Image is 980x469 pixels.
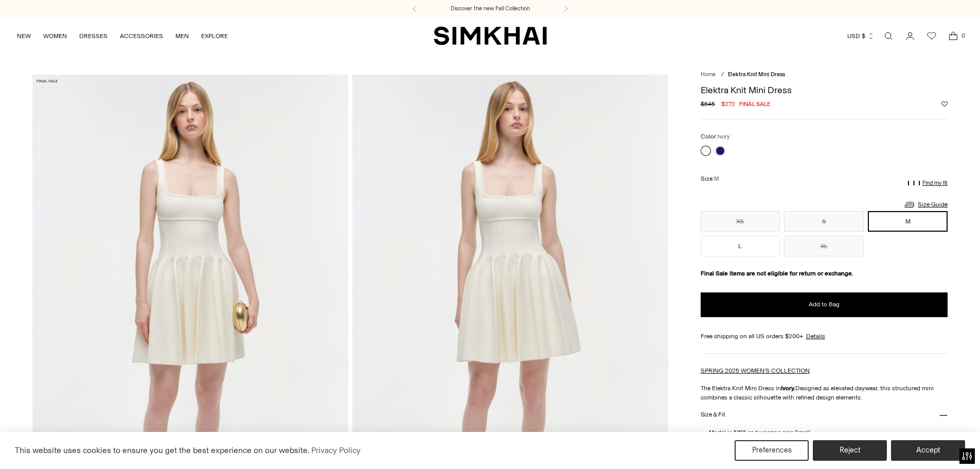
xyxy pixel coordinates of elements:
a: NEW [17,25,31,47]
button: L [701,236,780,256]
div: / [721,71,724,79]
span: Add to Bag [809,300,840,309]
h1: Elektra Knit Mini Dress [701,85,948,95]
span: 0 [958,31,968,40]
a: Open cart modal [943,26,964,46]
a: DRESSES [79,25,108,47]
span: Ivory [718,133,729,140]
span: Elektra Knit Mini Dress [728,71,785,78]
label: Color: [701,132,729,142]
a: EXPLORE [201,25,228,47]
button: Size & Fit [701,402,948,428]
button: Reject [813,440,887,461]
span: This website uses cookies to ensure you get the best experience on our website. [15,445,310,455]
a: MEN [175,25,189,47]
strong: Ivory. [781,385,795,392]
button: S [784,211,864,232]
button: XL [784,236,864,256]
a: Open search modal [878,26,899,46]
button: M [868,211,948,232]
a: Wishlist [921,26,942,46]
button: Add to Wishlist [941,101,948,107]
button: XS [701,211,780,232]
span: M [714,176,719,182]
a: Go to the account page [900,26,920,46]
p: The Elektra Knit Mini Dress in Designed as elevated daywear, this structured mini combines a clas... [701,384,948,402]
strong: Final Sale items are not eligible for return or exchange. [701,270,853,277]
nav: breadcrumbs [701,71,948,79]
label: Size: [701,174,719,184]
a: Details [806,332,825,341]
a: SPRING 2025 WOMEN'S COLLECTION [701,367,810,374]
li: Model is 5'10" and wearing size Small [709,428,948,437]
a: Size Guide [903,198,948,211]
a: Home [701,71,716,78]
div: Free shipping on all US orders $200+ [701,332,948,341]
a: Discover the new Fall Collection [451,5,530,13]
a: Privacy Policy (opens in a new tab) [310,443,362,458]
a: SIMKHAI [434,26,547,46]
button: Accept [891,440,965,461]
a: WOMEN [43,25,67,47]
button: Preferences [735,440,809,461]
button: Add to Bag [701,292,948,317]
h3: Size & Fit [701,411,725,418]
button: USD $ [847,25,875,47]
a: ACCESSORIES [120,25,163,47]
s: $545 [701,99,715,109]
span: $272 [721,99,735,109]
